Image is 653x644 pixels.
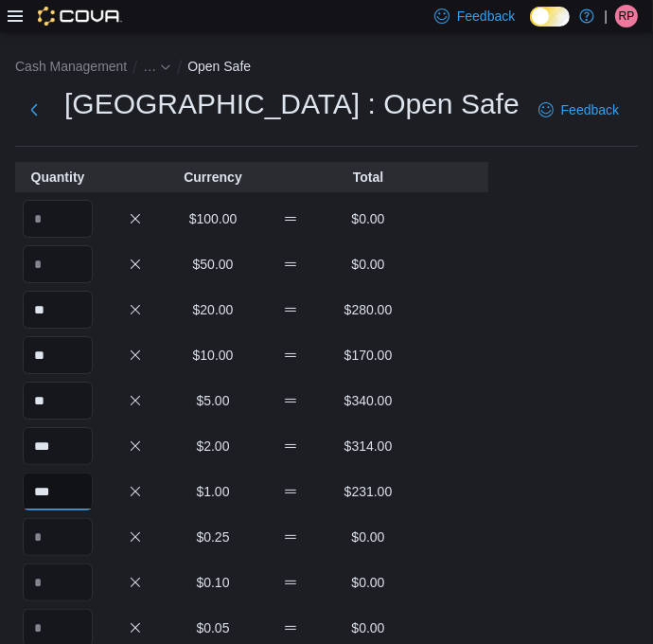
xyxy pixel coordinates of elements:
img: Cova [38,7,122,26]
input: Dark Mode [530,7,570,27]
p: $0.05 [178,618,248,637]
p: $340.00 [333,391,403,410]
p: $20.00 [178,300,248,319]
input: Quantity [23,427,93,465]
p: $0.00 [333,209,403,228]
span: Dark Mode [530,27,531,27]
p: Currency [178,168,248,187]
button: See collapsed breadcrumbs - Clicking this button will toggle a popover dialog. [143,59,171,74]
input: Quantity [23,473,93,510]
nav: An example of EuiBreadcrumbs [15,55,638,81]
p: $50.00 [178,255,248,274]
p: $10.00 [178,346,248,365]
a: Feedback [531,91,627,129]
p: $170.00 [333,346,403,365]
p: $0.25 [178,528,248,546]
span: Feedback [561,100,619,119]
p: $280.00 [333,300,403,319]
button: Next [15,91,53,129]
input: Quantity [23,563,93,601]
p: $314.00 [333,437,403,456]
input: Quantity [23,291,93,329]
p: $5.00 [178,391,248,410]
p: | [604,5,608,27]
p: $0.00 [333,255,403,274]
p: Quantity [23,168,93,187]
input: Quantity [23,245,93,283]
p: $1.00 [178,482,248,501]
p: $0.10 [178,573,248,592]
button: Cash Management [15,59,127,74]
div: rebecka peer [615,5,638,27]
p: $0.00 [333,573,403,592]
span: rp [619,5,635,27]
h1: [GEOGRAPHIC_DATA] : Open Safe [64,85,520,123]
span: See collapsed breadcrumbs [143,59,156,74]
p: $100.00 [178,209,248,228]
p: $231.00 [333,482,403,501]
svg: - Clicking this button will toggle a popover dialog. [160,62,171,73]
p: $0.00 [333,528,403,546]
p: $2.00 [178,437,248,456]
p: Total [333,168,403,187]
input: Quantity [23,382,93,420]
input: Quantity [23,336,93,374]
p: $0.00 [333,618,403,637]
span: Feedback [457,7,515,26]
input: Quantity [23,518,93,556]
button: Open Safe [187,59,251,74]
input: Quantity [23,200,93,238]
